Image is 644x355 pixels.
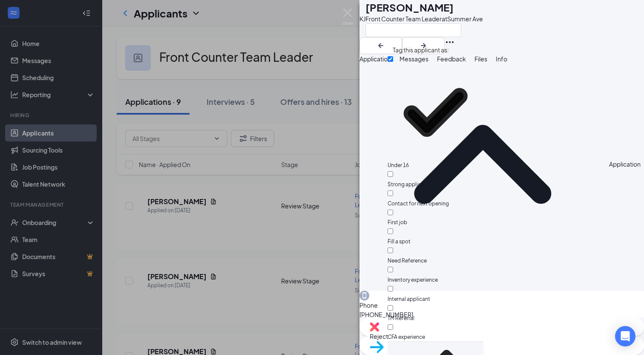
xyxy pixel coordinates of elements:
svg: ChevronUp [359,41,606,287]
input: Need Reference [388,248,393,253]
span: Tag this applicant as: [388,41,454,55]
span: Inventory experience [388,277,438,283]
input: Fill a spot [388,228,393,234]
span: CFA experience [388,334,425,340]
input: Internal applicant [388,286,393,292]
span: Application [359,55,391,63]
span: First job [388,219,407,225]
svg: Ellipses [445,37,455,47]
div: Open Intercom Messenger [615,326,635,346]
span: Fill a spot [388,238,411,245]
span: Strong applicant [388,181,429,188]
svg: Checkmark [388,64,483,160]
svg: ArrowLeftNew [376,40,386,51]
svg: ArrowRight [418,40,428,51]
span: Info [496,55,507,63]
div: KJ [359,14,365,23]
span: Phone [359,300,644,310]
span: [PHONE_NUMBER] [359,310,644,319]
span: Need Reference [388,257,427,264]
span: Under 16 [388,162,409,168]
span: TM Referral [388,315,414,321]
div: Application [609,159,641,169]
input: Strong applicant [388,171,393,177]
span: Contact for next opening [388,200,449,207]
input: Under 16 [388,56,393,62]
input: TM Referral [388,305,393,311]
div: Front Counter Team Leader at Summer Ave [365,14,483,23]
input: Contact for next opening [388,190,393,196]
span: Reject [370,332,634,341]
button: ArrowLeftNew [359,37,402,54]
input: CFA experience [388,324,393,330]
button: ArrowRight [402,37,445,54]
span: Internal applicant [388,296,430,302]
input: First job [388,210,393,215]
input: Inventory experience [388,267,393,272]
